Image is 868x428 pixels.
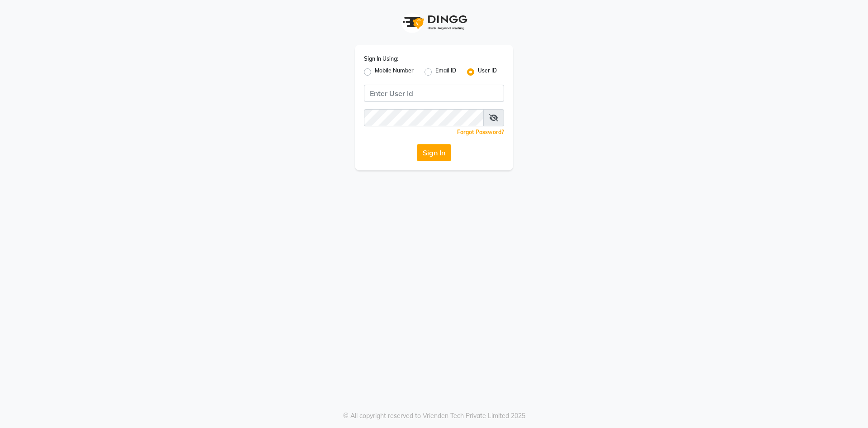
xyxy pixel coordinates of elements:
label: Mobile Number [375,67,414,77]
input: Username [364,109,484,126]
label: Sign In Using: [364,55,398,63]
img: logo1.svg [398,9,470,36]
label: User ID [478,67,497,77]
label: Email ID [435,67,456,77]
a: Forgot Password? [457,129,504,135]
input: Username [364,85,504,102]
button: Sign In [417,144,451,161]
